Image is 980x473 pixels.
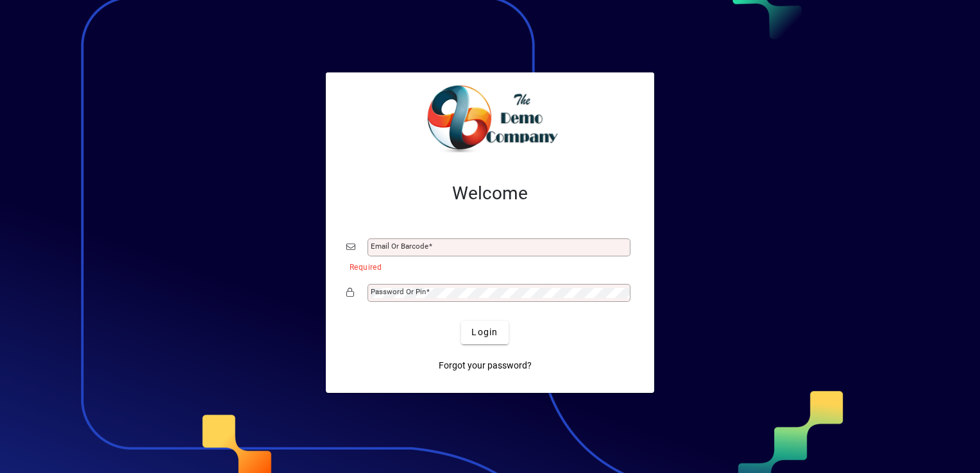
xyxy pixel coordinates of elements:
[434,354,537,378] a: Forgot your password?
[350,260,623,273] mat-error: Required
[346,183,634,204] h2: Welcome
[471,326,498,339] span: Login
[371,287,426,296] mat-label: Password or Pin
[371,242,428,251] mat-label: Email or Barcode
[439,359,532,372] span: Forgot your password?
[461,321,508,344] button: Login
